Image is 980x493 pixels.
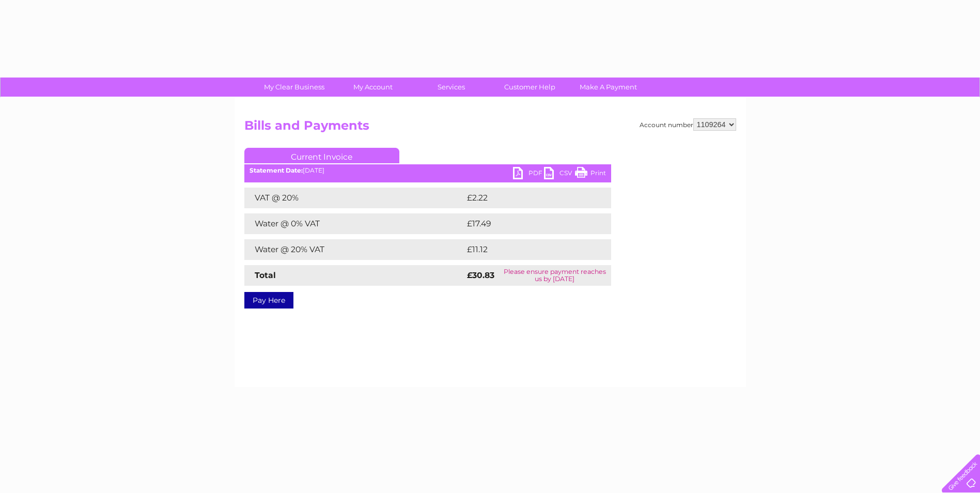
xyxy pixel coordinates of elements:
[513,167,544,182] a: PDF
[464,213,589,234] td: £17.49
[244,213,464,234] td: Water @ 0% VAT
[255,270,276,280] strong: Total
[330,78,415,97] a: My Account
[244,167,611,174] div: [DATE]
[409,78,494,97] a: Services
[244,239,464,260] td: Water @ 20% VAT
[544,167,575,182] a: CSV
[499,265,611,286] td: Please ensure payment reaches us by [DATE]
[467,270,494,280] strong: £30.83
[244,292,293,309] a: Pay Here
[575,167,606,182] a: Print
[464,239,587,260] td: £11.12
[244,148,399,163] a: Current Invoice
[250,166,303,174] b: Statement Date:
[252,78,337,97] a: My Clear Business
[566,78,651,97] a: Make A Payment
[244,188,464,208] td: VAT @ 20%
[244,118,736,138] h2: Bills and Payments
[640,118,736,131] div: Account number
[487,78,572,97] a: Customer Help
[464,188,587,208] td: £2.22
